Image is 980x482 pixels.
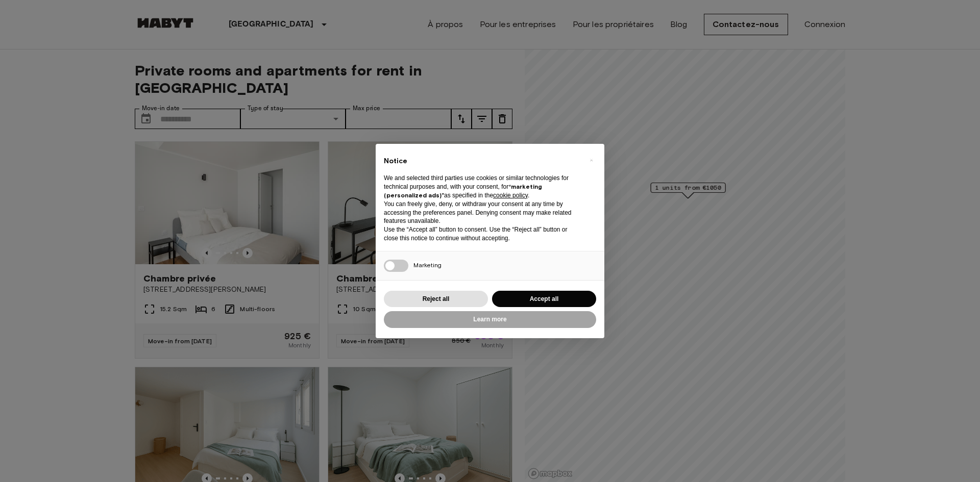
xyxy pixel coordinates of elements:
[583,152,599,168] button: Close this notice
[384,200,580,225] p: You can freely give, deny, or withdraw your consent at any time by accessing the preferences pane...
[590,154,593,166] span: ×
[384,156,580,166] h2: Notice
[384,174,580,199] p: We and selected third parties use cookies or similar technologies for technical purposes and, wit...
[384,225,580,243] p: Use the “Accept all” button to consent. Use the “Reject all” button or close this notice to conti...
[384,291,488,308] button: Reject all
[492,291,596,308] button: Accept all
[384,183,542,199] strong: “marketing (personalized ads)”
[413,261,442,269] span: Marketing
[384,311,596,328] button: Learn more
[493,192,528,199] a: cookie policy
